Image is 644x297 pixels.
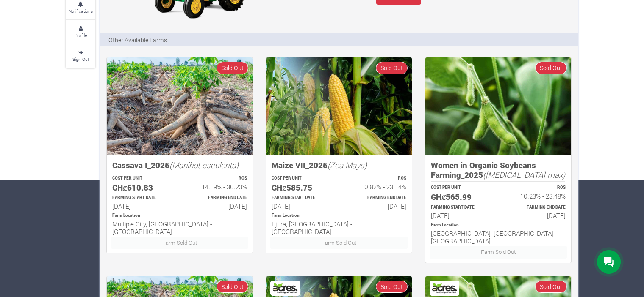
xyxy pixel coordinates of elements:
[272,175,331,182] p: COST PER UNIT
[431,222,566,229] p: Location of Farm
[112,220,247,235] h6: Multiple City, [GEOGRAPHIC_DATA] - [GEOGRAPHIC_DATA]
[66,44,95,68] a: Sign Out
[506,185,566,191] p: ROS
[112,202,172,210] h6: [DATE]
[75,32,87,38] small: Profile
[431,229,566,245] h6: [GEOGRAPHIC_DATA], [GEOGRAPHIC_DATA] - [GEOGRAPHIC_DATA]
[535,281,567,293] span: Sold Out
[69,8,93,14] small: Notifications
[506,212,566,219] h6: [DATE]
[431,212,491,219] h6: [DATE]
[272,183,331,193] h5: GHȼ585.75
[483,169,565,180] i: ([MEDICAL_DATA] max)
[266,57,412,155] img: growforme image
[431,204,491,211] p: Estimated Farming Start Date
[535,62,567,74] span: Sold Out
[108,35,167,44] p: Other Available Farms
[425,57,571,155] img: growforme image
[187,175,247,182] p: ROS
[112,183,172,193] h5: GHȼ610.83
[112,213,247,219] p: Location of Farm
[187,195,247,201] p: Estimated Farming End Date
[272,220,406,235] h6: Ejura, [GEOGRAPHIC_DATA] - [GEOGRAPHIC_DATA]
[217,281,248,293] span: Sold Out
[107,57,253,155] img: growforme image
[506,192,566,200] h6: 10.23% - 23.48%
[431,161,566,180] h5: Women in Organic Soybeans Farming_2025
[347,195,406,201] p: Estimated Farming End Date
[347,183,406,191] h6: 10.82% - 23.14%
[431,282,458,294] img: Acres Nano
[506,204,566,211] p: Estimated Farming End Date
[376,281,408,293] span: Sold Out
[72,56,89,62] small: Sign Out
[431,185,491,191] p: COST PER UNIT
[169,160,239,170] i: (Manihot esculenta)
[272,282,299,294] img: Acres Nano
[272,161,406,170] h5: Maize VII_2025
[272,202,331,210] h6: [DATE]
[272,213,406,219] p: Location of Farm
[112,195,172,201] p: Estimated Farming Start Date
[328,160,367,170] i: (Zea Mays)
[272,195,331,201] p: Estimated Farming Start Date
[112,175,172,182] p: COST PER UNIT
[187,202,247,210] h6: [DATE]
[187,183,247,191] h6: 14.19% - 30.23%
[217,62,248,74] span: Sold Out
[66,20,95,44] a: Profile
[347,175,406,182] p: ROS
[347,202,406,210] h6: [DATE]
[431,192,491,202] h5: GHȼ565.99
[112,161,247,170] h5: Cassava I_2025
[376,62,408,74] span: Sold Out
